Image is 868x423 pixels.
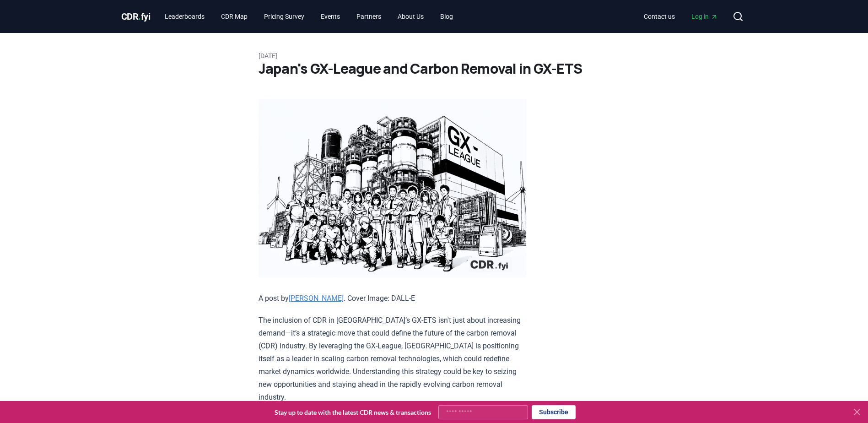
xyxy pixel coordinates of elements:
h1: Japan's GX-League and Carbon Removal in GX-ETS [259,60,610,77]
img: blog post image [259,99,526,277]
a: Leaderboards [157,8,212,25]
nav: Main [636,8,725,25]
a: Events [313,8,347,25]
span: Log in [691,12,718,21]
a: About Us [390,8,431,25]
a: Log in [684,8,725,25]
a: Partners [349,8,388,25]
p: A post by . Cover Image: DALL-E [259,292,526,305]
span: . [138,11,141,22]
a: Blog [433,8,460,25]
a: Pricing Survey [257,8,312,25]
nav: Main [157,8,460,25]
p: The inclusion of CDR in [GEOGRAPHIC_DATA]’s GX-ETS isn't just about increasing demand—it’s a stra... [259,314,526,404]
a: Contact us [636,8,682,25]
span: CDR fyi [121,11,151,22]
a: [PERSON_NAME] [289,294,344,303]
p: [DATE] [259,51,610,60]
a: CDR Map [214,8,255,25]
a: CDR.fyi [121,10,151,23]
